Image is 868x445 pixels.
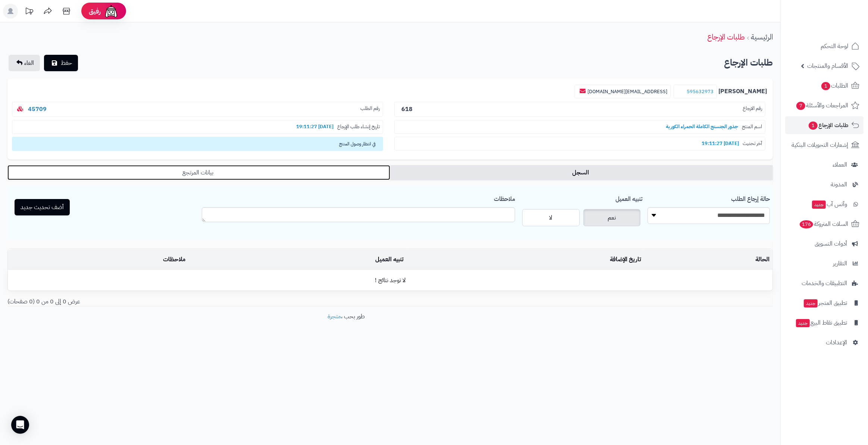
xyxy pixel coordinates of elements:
button: حفظ [44,55,78,71]
a: تحديثات المنصة [20,4,38,20]
a: إشعارات التحويلات البنكية [785,136,864,154]
span: 1 [821,82,830,90]
a: الغاء [9,55,40,71]
a: السجل [390,165,773,180]
span: جديد [804,299,818,307]
span: تاريخ إنشاء طلب الإرجاع [337,123,380,130]
a: التطبيقات والخدمات [785,274,864,292]
span: المدونة [831,179,847,190]
a: 595632973 [687,88,714,95]
td: تنبيه العميل [188,249,407,270]
a: السلات المتروكة176 [785,215,864,233]
span: الإعدادات [826,337,847,348]
h2: طلبات الإرجاع [724,55,773,70]
img: logo-2.png [817,20,861,36]
span: وآتس آب [811,199,847,209]
span: تطبيق المتجر [803,298,847,308]
a: 45709 [28,105,47,114]
a: طلبات الإرجاع [707,31,745,42]
span: نعم [608,213,616,222]
span: رقم الطلب [360,105,380,114]
label: ملاحظات [494,192,515,203]
span: لوحة التحكم [821,41,848,51]
span: لا [549,213,552,222]
a: المدونة [785,176,864,193]
span: 176 [800,220,813,228]
b: جذور الجنسنج الكاملة الحمراء الكورية [662,123,742,130]
a: وآتس آبجديد [785,195,864,213]
a: المراجعات والأسئلة7 [785,97,864,114]
a: طلبات الإرجاع1 [785,116,864,134]
a: تطبيق المتجرجديد [785,294,864,312]
a: [EMAIL_ADDRESS][DOMAIN_NAME] [587,88,667,95]
label: تنبيه العميل [615,192,642,203]
span: الطلبات [821,81,848,91]
div: عرض 0 إلى 0 من 0 (0 صفحات) [2,297,390,306]
span: الغاء [24,59,34,67]
a: متجرة [328,312,341,321]
a: لوحة التحكم [785,37,864,55]
span: 7 [796,102,805,110]
td: لا توجد نتائج ! [8,270,773,291]
b: [DATE] 19:11:27 [292,123,337,130]
b: [PERSON_NAME] [718,87,767,96]
span: جديد [812,201,826,209]
label: حالة إرجاع الطلب [731,192,770,203]
span: التقارير [833,258,847,269]
a: الطلبات1 [785,77,864,95]
b: 618 [401,105,413,114]
a: تطبيق نقاط البيعجديد [785,314,864,332]
a: أدوات التسويق [785,235,864,253]
span: آخر تحديث [743,140,762,147]
a: العملاء [785,156,864,174]
a: الإعدادات [785,334,864,351]
td: تاريخ الإضافة [407,249,645,270]
span: المراجعات والأسئلة [796,100,848,111]
td: الحالة [644,249,773,270]
span: 1 [809,121,818,130]
a: التقارير [785,255,864,272]
img: ai-face.png [104,4,119,19]
span: تطبيق نقاط البيع [795,318,847,328]
span: إشعارات التحويلات البنكية [792,140,848,150]
div: Open Intercom Messenger [11,416,29,434]
b: [DATE] 19:11:27 [698,140,743,147]
span: رفيق [89,7,101,16]
span: اسم المنتج [742,123,762,130]
span: أدوات التسويق [815,239,847,249]
span: السلات المتروكة [799,219,848,229]
span: طلبات الإرجاع [808,120,848,130]
a: بيانات المرتجع [7,165,390,180]
button: أضف تحديث جديد [15,199,70,215]
span: الأقسام والمنتجات [807,61,848,71]
span: في انتظار وصول المنتج [12,137,383,151]
span: حفظ [61,59,72,67]
span: التطبيقات والخدمات [802,278,847,288]
span: رقم الارجاع [743,105,762,114]
span: العملاء [833,160,847,170]
td: ملاحظات [8,249,188,270]
span: جديد [796,319,810,327]
a: الرئيسية [751,31,773,42]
